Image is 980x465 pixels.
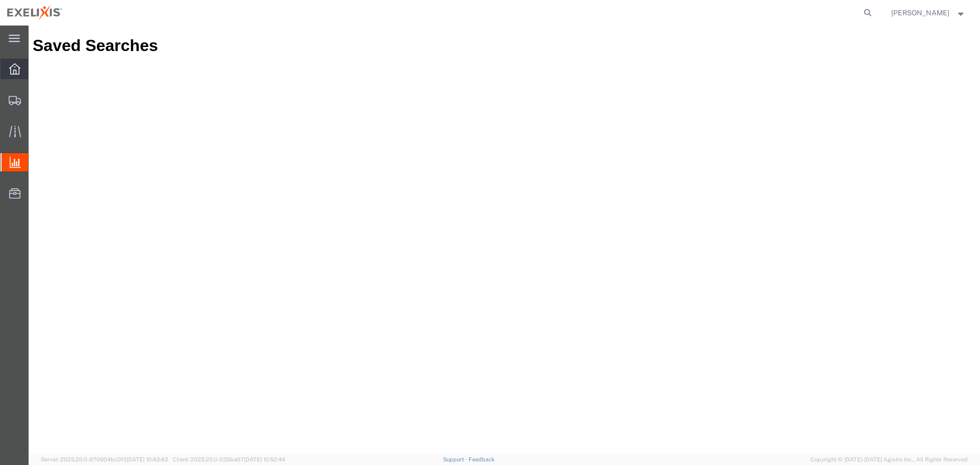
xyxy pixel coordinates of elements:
button: [PERSON_NAME] [891,7,966,19]
span: Client: 2025.20.0-035ba07 [173,456,285,462]
span: Server: 2025.20.0-970904bc0f3 [41,456,168,462]
img: logo [7,5,62,20]
span: Copyright © [DATE]-[DATE] Agistix Inc., All Rights Reserved [811,455,968,464]
span: [DATE] 10:43:43 [127,456,168,462]
span: Fred Eisenman [891,7,949,18]
span: [DATE] 10:52:44 [244,456,285,462]
iframe: FS Legacy Container [29,26,980,454]
a: Support [443,456,469,462]
a: Feedback [469,456,495,462]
